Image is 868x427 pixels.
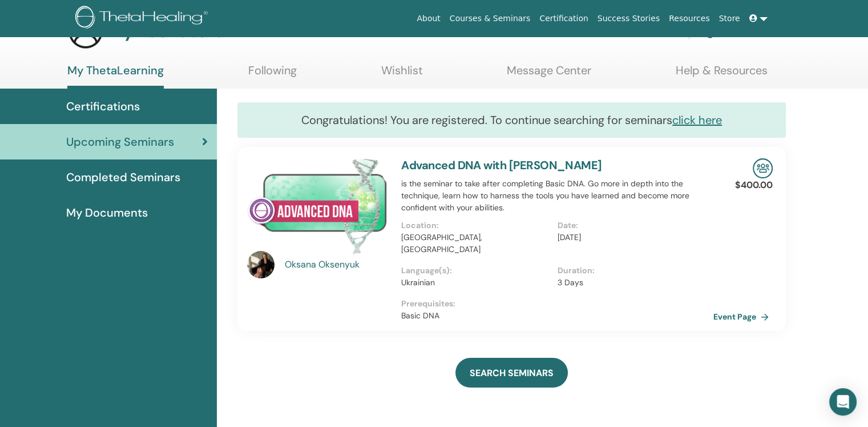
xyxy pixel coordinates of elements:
img: logo.png [75,6,212,31]
span: My Documents [66,204,148,221]
img: Advanced DNA [247,158,387,254]
span: Upcoming Seminars [66,133,174,150]
a: click here [672,113,722,127]
p: $400.00 [735,178,773,192]
a: Advanced DNA with [PERSON_NAME] [401,158,601,173]
span: SEARCH SEMINARS [470,367,554,379]
p: Location : [401,220,550,232]
a: Event Page [713,308,773,325]
a: Wishlist [381,63,423,86]
p: [DATE] [558,232,706,244]
div: Open Intercom Messenger [829,388,857,416]
a: Message Center [507,63,591,86]
p: Basic DNA [401,310,713,322]
p: [GEOGRAPHIC_DATA], [GEOGRAPHIC_DATA] [401,232,550,256]
p: Language(s) : [401,265,550,277]
div: Congratulations! You are registered. To continue searching for seminars [237,102,786,138]
h3: My Dashboard [108,21,225,42]
a: Courses & Seminars [445,8,535,29]
p: Date : [558,220,706,232]
p: Ukrainian [401,277,550,289]
a: Certification [535,8,592,29]
p: Prerequisites : [401,298,713,310]
a: Store [714,8,745,29]
a: SEARCH SEMINARS [455,358,568,388]
span: Completed Seminars [66,169,180,186]
a: Success Stories [593,8,664,29]
img: In-Person Seminar [753,158,773,178]
p: Duration : [558,265,706,277]
span: Certifications [66,98,140,115]
a: Following [248,63,297,86]
a: About [412,8,445,29]
p: is the seminar to take after completing Basic DNA. Go more in depth into the technique, learn how... [401,178,713,214]
p: 3 Days [558,277,706,289]
a: Help & Resources [676,63,768,86]
a: My ThetaLearning [67,63,164,89]
img: default.jpg [247,251,274,278]
a: Resources [664,8,714,29]
a: Oksana Oksenyuk [285,258,390,272]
